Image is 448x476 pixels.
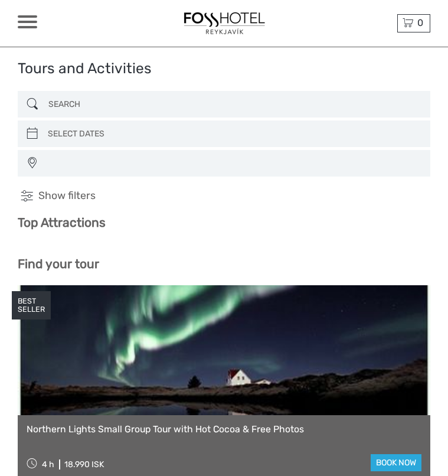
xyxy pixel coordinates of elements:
[371,454,421,471] a: book now
[18,256,99,271] b: Find your tour
[64,459,104,470] div: 18.990 ISK
[42,459,54,470] span: 4 h
[18,189,430,203] h4: Show filters
[18,215,106,230] b: Top Attractions
[18,60,152,77] h1: Tours and Activities
[181,9,268,38] img: 1357-20722262-a0dc-4fd2-8fc5-b62df901d176_logo_small.jpg
[27,424,421,435] a: Northern Lights Small Group Tour with Hot Cocoa & Free Photos
[43,124,404,144] input: SELECT DATES
[44,94,404,114] input: SEARCH
[12,291,51,319] div: BEST SELLER
[416,17,425,28] span: 0
[38,189,96,203] span: Show filters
